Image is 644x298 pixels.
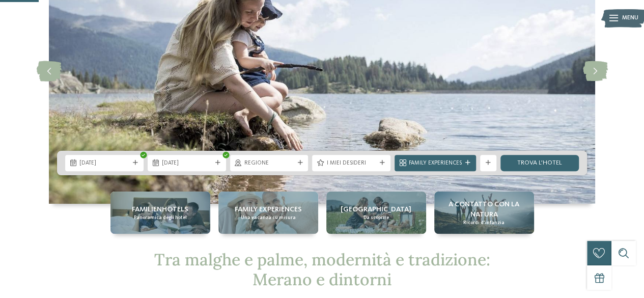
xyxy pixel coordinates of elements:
span: Familienhotels [132,204,188,214]
a: trova l’hotel [500,155,579,171]
span: Regione [244,159,294,168]
span: Ricordi d’infanzia [463,220,505,226]
a: Family hotel a Merano: varietà allo stato puro! Familienhotels Panoramica degli hotel [110,192,210,234]
a: Family hotel a Merano: varietà allo stato puro! Family experiences Una vacanza su misura [218,192,318,234]
span: [GEOGRAPHIC_DATA] [341,204,411,214]
span: Una vacanza su misura [241,214,296,221]
span: Panoramica degli hotel [134,214,187,221]
span: A contatto con la natura [438,199,530,220]
a: Family hotel a Merano: varietà allo stato puro! A contatto con la natura Ricordi d’infanzia [434,192,534,234]
span: [DATE] [79,159,129,168]
span: Tra malghe e palme, modernità e tradizione: Merano e dintorni [154,249,490,289]
span: I miei desideri [326,159,376,168]
span: Da scoprire [363,214,389,221]
span: Family Experiences [409,159,462,168]
span: [DATE] [162,159,212,168]
span: Family experiences [235,204,302,214]
a: Family hotel a Merano: varietà allo stato puro! [GEOGRAPHIC_DATA] Da scoprire [326,192,426,234]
